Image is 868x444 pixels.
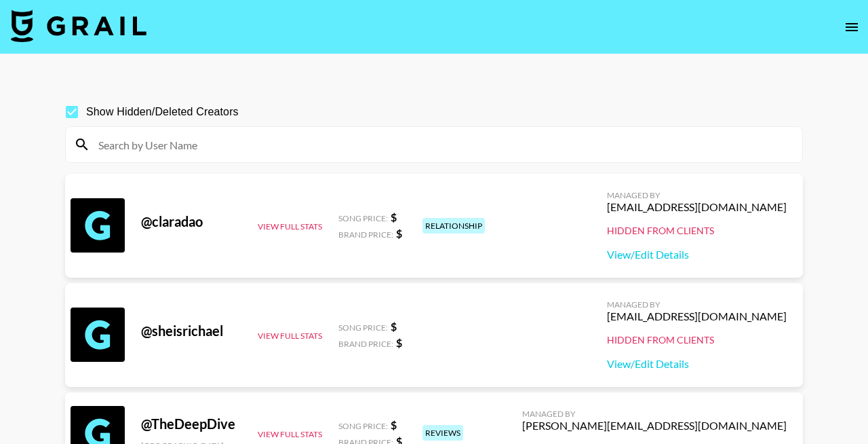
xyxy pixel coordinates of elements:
div: reviews [422,425,463,441]
button: open drawer [838,14,865,41]
strong: $ [391,320,397,333]
div: [EMAIL_ADDRESS][DOMAIN_NAME] [607,200,787,214]
img: Grail Talent [11,10,146,42]
div: [PERSON_NAME][EMAIL_ADDRESS][DOMAIN_NAME] [522,419,787,432]
div: @ sheisrichael [141,322,241,339]
span: Song Price: [338,421,388,431]
div: @ claradao [141,213,241,230]
button: View Full Stats [258,331,322,341]
span: Song Price: [338,322,388,333]
div: Hidden from Clients [607,225,787,237]
span: Show Hidden/Deleted Creators [86,104,239,120]
span: Brand Price: [338,229,393,240]
strong: $ [396,227,402,240]
span: Brand Price: [338,339,393,349]
div: Managed By [607,190,787,200]
div: @ TheDeepDive [141,415,241,432]
div: relationship [422,218,485,234]
input: Search by User Name [90,134,794,155]
a: View/Edit Details [607,248,787,261]
strong: $ [396,336,402,349]
span: Song Price: [338,213,388,223]
div: Hidden from Clients [607,334,787,346]
strong: $ [391,418,397,431]
div: [EMAIL_ADDRESS][DOMAIN_NAME] [607,310,787,323]
strong: $ [391,210,397,223]
div: Managed By [607,299,787,310]
a: View/Edit Details [607,357,787,371]
button: View Full Stats [258,221,322,232]
div: Managed By [522,409,787,419]
button: View Full Stats [258,429,322,439]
